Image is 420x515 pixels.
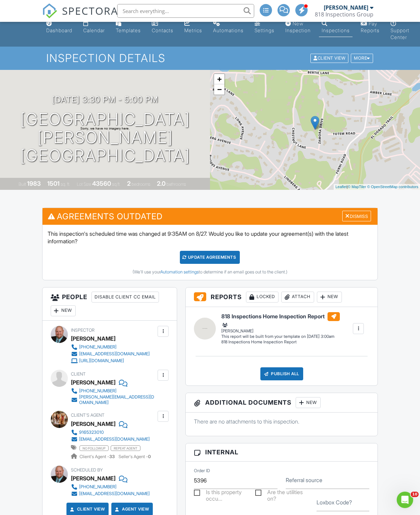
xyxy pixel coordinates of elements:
a: Leaflet [335,185,347,189]
a: © MapTiler [348,185,366,189]
a: [EMAIL_ADDRESS][DOMAIN_NAME] [71,351,150,357]
p: There are no attachments to this inspection. [194,418,369,425]
div: Settings [255,27,274,33]
div: Support Center [391,27,409,40]
div: [PERSON_NAME][EMAIL_ADDRESS][DOMAIN_NAME] [79,394,156,405]
div: Disable Client CC Email [91,292,159,303]
h3: People [42,287,177,321]
span: Client's Agent [71,413,104,418]
a: [PHONE_NUMBER] [71,344,150,351]
div: [PERSON_NAME] [71,333,115,344]
a: New Inspection [283,17,313,37]
a: [PHONE_NUMBER] [71,483,150,490]
div: Publish All [260,367,303,380]
span: Client's Agent - [79,454,116,459]
label: Are the utilities on? [255,489,308,498]
div: More [351,54,373,63]
a: Dashboard [44,17,75,37]
a: [URL][DOMAIN_NAME] [71,357,150,364]
input: Loxbox Code? [317,494,370,511]
a: Zoom out [214,84,224,95]
span: Scheduled By [71,467,103,473]
a: Automation settings [160,269,199,274]
div: Update Agreements [180,251,240,264]
a: Contacts [149,17,176,37]
h1: Inspection Details [46,52,373,64]
div: 1983 [27,180,41,187]
h1: [GEOGRAPHIC_DATA][PERSON_NAME] [GEOGRAPHIC_DATA] [11,110,199,164]
span: SPECTORA [62,3,118,18]
div: 818 Inspections Group [315,11,373,18]
span: sq.ft. [112,182,121,187]
div: Inspections [322,27,350,33]
span: Built [18,182,26,187]
a: [PERSON_NAME] [71,419,115,429]
h3: Internal [186,443,378,461]
a: Settings [252,17,277,37]
a: [PERSON_NAME][EMAIL_ADDRESS][DOMAIN_NAME] [71,394,156,405]
div: [PERSON_NAME] [324,4,368,11]
strong: 0 [148,454,151,459]
div: [PERSON_NAME] [71,377,115,388]
h3: Agreements Outdated [42,208,378,225]
div: Metrics [184,27,202,33]
a: Client View [310,55,350,60]
div: Dashboard [46,27,72,33]
a: Metrics [182,17,205,37]
div: [PHONE_NUMBER] [79,344,116,350]
a: SPECTORA [42,9,118,24]
h3: Additional Documents [186,393,378,413]
a: © OpenStreetMap contributors [367,185,418,189]
span: sq. ft. [61,182,70,187]
a: Agent View [114,506,149,513]
a: [EMAIL_ADDRESS][DOMAIN_NAME] [71,490,150,497]
div: 1501 [47,180,60,187]
div: | [334,184,420,190]
label: Referral source [286,476,322,484]
a: Support Center [388,17,412,44]
div: (We'll use your to determine if an email goes out to the client.) [48,269,373,275]
div: [PHONE_NUMBER] [79,484,116,490]
div: New [51,305,76,316]
a: Calendar [81,17,108,37]
div: New [317,292,342,303]
strong: 33 [109,454,115,459]
span: 10 [411,492,419,497]
span: bathrooms [166,182,186,187]
a: Zoom in [214,74,224,84]
div: [EMAIL_ADDRESS][DOMAIN_NAME] [79,437,150,442]
span: bedrooms [132,182,150,187]
a: Automations (Advanced) [210,17,246,37]
div: Dismiss [342,211,371,221]
span: Inspector [71,328,95,333]
span: Client [71,371,86,377]
div: Attach [281,292,314,303]
div: 2.0 [157,180,165,187]
div: [EMAIL_ADDRESS][DOMAIN_NAME] [79,351,150,357]
div: Contacts [152,27,173,33]
div: Locked [246,292,279,303]
a: [PHONE_NUMBER] [71,388,156,394]
label: Is this property occupied? [194,489,247,498]
div: [PERSON_NAME] [221,321,340,334]
h6: 818 Inspections Home Inspection Report [221,312,340,321]
a: Templates [113,17,144,37]
a: Pay Reports [358,17,382,37]
div: 9165323010 [79,430,104,435]
input: Search everything... [117,4,254,18]
a: Inspections [319,17,353,37]
div: [PERSON_NAME] [71,473,115,483]
span: Seller's Agent - [119,454,151,459]
span: repeat agent [111,445,140,451]
iframe: Intercom live chat [397,492,413,508]
div: 818 Inspections Home Inspection Report [221,339,340,345]
span: Lot Size [77,182,91,187]
h3: Reports [186,287,378,307]
div: Client View [310,54,348,63]
div: New [296,397,321,408]
a: [EMAIL_ADDRESS][DOMAIN_NAME] [71,436,150,443]
span: no followup [79,445,109,451]
label: Order ID [194,468,210,474]
div: Templates [116,27,141,33]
